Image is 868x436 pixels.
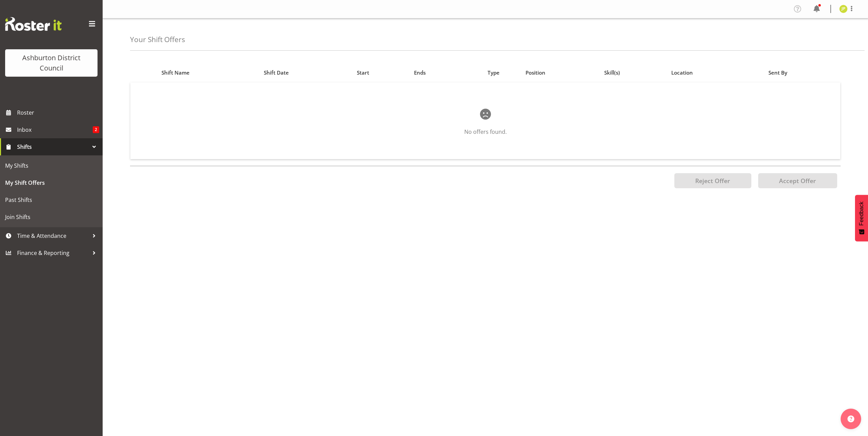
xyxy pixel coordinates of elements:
[17,125,93,135] span: Inbox
[839,5,847,13] img: jacqueline-paterson11031.jpg
[526,69,545,77] span: Position
[17,231,89,241] span: Time & Attendance
[2,174,101,191] a: My Shift Offers
[152,128,818,136] p: No offers found.
[17,142,89,152] span: Shifts
[5,212,98,222] span: Join Shifts
[93,126,99,133] span: 2
[604,69,620,77] span: Skill(s)
[414,69,426,77] span: Ends
[264,69,289,77] span: Shift Date
[488,69,500,77] span: Type
[17,107,99,118] span: Roster
[5,195,98,205] span: Past Shifts
[5,178,98,188] span: My Shift Offers
[855,195,868,241] button: Feedback - Show survey
[2,157,101,174] a: My Shifts
[695,177,730,185] span: Reject Offer
[674,173,751,188] button: Reject Offer
[130,36,185,43] h4: Your Shift Offers
[768,69,787,77] span: Sent By
[12,53,91,73] div: Ashburton District Council
[758,173,837,188] button: Accept Offer
[858,202,865,226] span: Feedback
[847,415,854,422] img: help-xxl-2.png
[161,69,190,77] span: Shift Name
[671,69,693,77] span: Location
[17,248,89,258] span: Finance & Reporting
[357,69,369,77] span: Start
[2,208,101,226] a: Join Shifts
[5,161,98,171] span: My Shifts
[2,191,101,208] a: Past Shifts
[5,17,62,31] img: Rosterit website logo
[779,177,816,185] span: Accept Offer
